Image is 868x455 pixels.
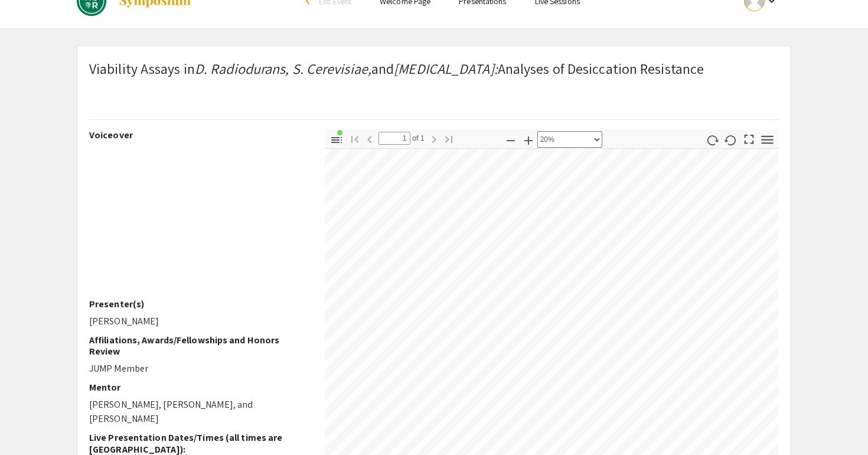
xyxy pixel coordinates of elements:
em: D. Radiodurans, S. Cerevisiae, [195,59,371,78]
span: and [371,59,394,78]
p: [PERSON_NAME] [89,314,307,329]
span: Viability Assays in [89,59,195,78]
button: Go to Last Page [439,130,459,147]
span: of 1 [410,132,425,145]
p: JUMP Member [89,362,307,376]
iframe: Chat [9,402,50,446]
select: Zoom [537,131,602,148]
p: ​ [89,58,704,79]
button: Rotate Counterclockwise [721,131,741,148]
h2: Live Presentation Dates/Times (all times are [GEOGRAPHIC_DATA]): [89,432,307,454]
p: [PERSON_NAME], [PERSON_NAME], and [PERSON_NAME] [89,398,307,426]
button: Zoom In [518,131,539,148]
h2: Mentor [89,382,307,393]
h2: Voiceover [89,129,307,141]
button: Switch to Presentation Mode [739,129,759,147]
button: Rotate Clockwise [703,131,723,148]
span: Analyses of Desiccation Resistance [498,59,704,78]
button: Previous Page [360,130,380,147]
em: [MEDICAL_DATA]: [394,59,498,78]
button: Toggle Sidebar (document contains outline/attachments/layers) [327,131,347,148]
h2: Affiliations, Awards/Fellowships and Honors Review [89,334,307,357]
button: Zoom Out [501,131,521,148]
button: Go to First Page [345,130,365,147]
button: Tools [758,131,778,148]
h2: Presenter(s) [89,298,307,310]
iframe: Reflection [89,145,307,298]
button: Next Page [424,130,444,147]
input: Page [378,132,410,145]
